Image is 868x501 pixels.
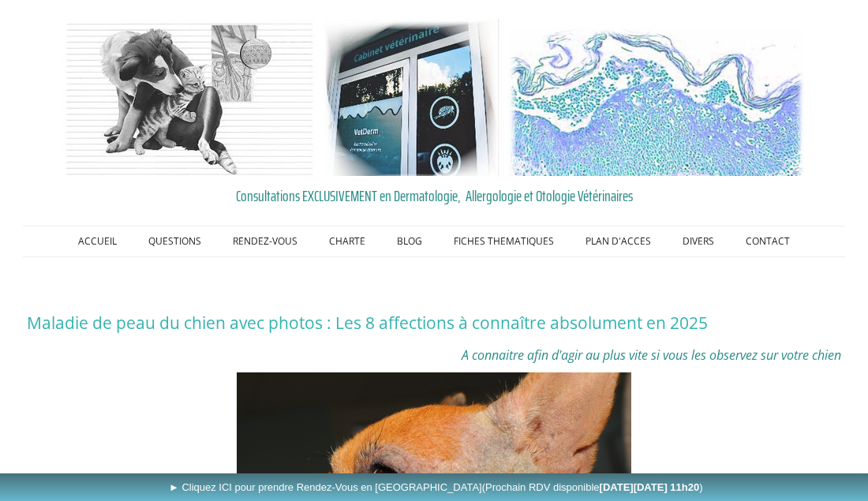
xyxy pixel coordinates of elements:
[133,226,217,256] a: QUESTIONS
[667,226,730,256] a: DIVERS
[730,226,806,256] a: CONTACT
[381,226,438,256] a: BLOG
[462,346,841,364] span: A connaitre afin d'agir au plus vite si vous les observez sur votre chien
[438,226,570,256] a: FICHES THEMATIQUES
[27,184,842,208] a: Consultations EXCLUSIVEMENT en Dermatologie, Allergologie et Otologie Vétérinaires
[169,481,703,493] span: ► Cliquez ICI pour prendre Rendez-Vous en [GEOGRAPHIC_DATA]
[482,481,703,493] span: (Prochain RDV disponible )
[62,226,133,256] a: ACCUEIL
[27,312,842,333] h1: Maladie de peau du chien avec photos : Les 8 affections à connaître absolument en 2025
[217,226,313,256] a: RENDEZ-VOUS
[570,226,667,256] a: PLAN D'ACCES
[313,226,381,256] a: CHARTE
[600,481,700,493] b: [DATE][DATE] 11h20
